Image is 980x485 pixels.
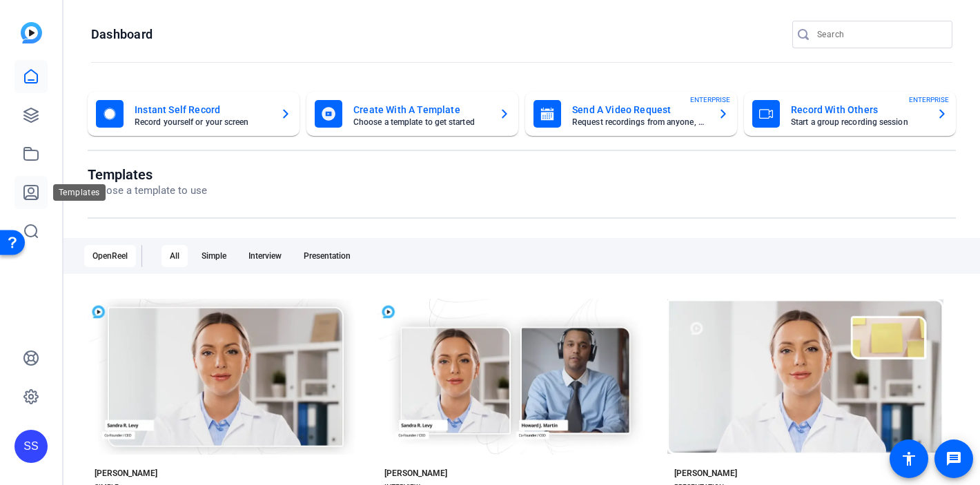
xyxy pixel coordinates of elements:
mat-icon: accessibility [901,451,917,467]
div: Presentation [295,245,359,267]
mat-card-subtitle: Request recordings from anyone, anywhere [572,118,707,126]
div: [PERSON_NAME] [384,468,447,479]
mat-card-subtitle: Record yourself or your screen [135,118,269,126]
div: All [161,245,188,267]
div: Templates [53,184,106,201]
div: [PERSON_NAME] [95,468,157,479]
div: Interview [240,245,290,267]
button: Instant Self RecordRecord yourself or your screen [88,92,300,136]
div: Simple [193,245,235,267]
mat-card-subtitle: Start a group recording session [791,118,925,126]
span: ENTERPRISE [909,95,949,105]
mat-card-title: Instant Self Record [135,101,269,118]
div: [PERSON_NAME] [674,468,737,479]
mat-card-title: Record With Others [791,101,925,118]
mat-card-title: Create With A Template [353,101,488,118]
div: SS [14,430,48,463]
mat-card-title: Send A Video Request [572,101,707,118]
div: OpenReel [84,245,136,267]
mat-icon: message [945,451,962,467]
mat-card-subtitle: Choose a template to get started [353,118,488,126]
input: Search [817,26,941,43]
span: ENTERPRISE [690,95,730,105]
button: Send A Video RequestRequest recordings from anyone, anywhereENTERPRISE [525,92,737,136]
button: Record With OthersStart a group recording sessionENTERPRISE [744,92,956,136]
p: Choose a template to use [88,183,207,199]
h1: Templates [88,166,207,183]
h1: Dashboard [91,26,153,43]
img: blue-gradient.svg [21,22,42,43]
button: Create With A TemplateChoose a template to get started [306,92,518,136]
